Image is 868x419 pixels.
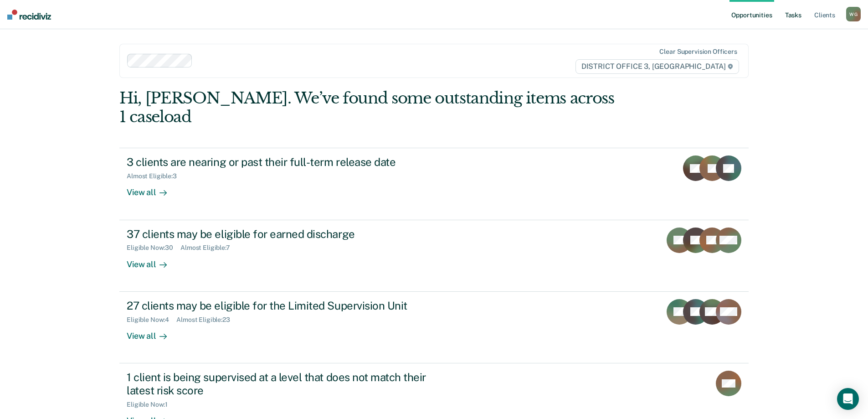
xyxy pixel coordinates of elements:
[127,323,178,341] div: View all
[127,244,180,252] div: Eligible Now : 30
[127,316,176,324] div: Eligible Now : 4
[180,244,237,252] div: Almost Eligible : 7
[127,252,178,269] div: View all
[176,316,237,324] div: Almost Eligible : 23
[127,228,447,241] div: 37 clients may be eligible for earned discharge
[659,48,737,56] div: Clear supervision officers
[119,89,623,126] div: Hi, [PERSON_NAME]. We’ve found some outstanding items across 1 caseload
[846,7,861,21] div: W G
[846,7,861,21] button: WG
[127,172,184,180] div: Almost Eligible : 3
[127,155,447,169] div: 3 clients are nearing or past their full-term release date
[119,292,749,363] a: 27 clients may be eligible for the Limited Supervision UnitEligible Now:4Almost Eligible:23View all
[575,59,739,74] span: DISTRICT OFFICE 3, [GEOGRAPHIC_DATA]
[119,220,749,292] a: 37 clients may be eligible for earned dischargeEligible Now:30Almost Eligible:7View all
[7,10,51,20] img: Recidiviz
[119,148,749,220] a: 3 clients are nearing or past their full-term release dateAlmost Eligible:3View all
[837,388,859,410] div: Open Intercom Messenger
[127,299,447,312] div: 27 clients may be eligible for the Limited Supervision Unit
[127,401,175,409] div: Eligible Now : 1
[127,180,178,198] div: View all
[127,371,447,397] div: 1 client is being supervised at a level that does not match their latest risk score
